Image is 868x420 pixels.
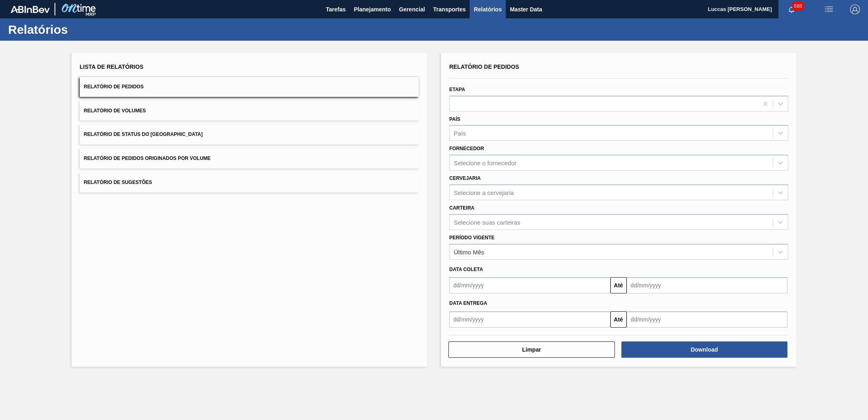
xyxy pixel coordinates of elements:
button: Notificações [778,4,805,15]
span: Relatório de Status do [GEOGRAPHIC_DATA] [84,131,203,137]
span: Relatório de Pedidos Originados por Volume [84,155,211,161]
span: Planejamento [354,4,391,14]
label: Etapa [449,87,465,92]
button: Relatório de Pedidos Originados por Volume [80,149,419,168]
div: Selecione o fornecedor [454,160,516,166]
button: Limpar [448,341,615,358]
input: dd/mm/yyyy [627,277,788,293]
span: Relatório de Sugestões [84,179,152,185]
span: Relatórios [474,4,501,14]
span: Gerencial [399,4,425,14]
input: dd/mm/yyyy [449,277,610,293]
div: Selecione a cervejaria [454,189,514,196]
button: Até [610,277,627,293]
label: País [449,116,460,122]
label: Período Vigente [449,235,494,241]
button: Relatório de Volumes [80,101,419,121]
button: Relatório de Pedidos [80,77,419,97]
img: Logout [850,4,860,14]
button: Relatório de Status do [GEOGRAPHIC_DATA] [80,125,419,144]
img: TNhmsLtSVTkK8tSr43FrP2fwEKptu5GPRR3wAAAABJRU5ErkJggg== [11,6,50,13]
span: Data entrega [449,300,487,306]
span: Relatório de Volumes [84,108,146,114]
label: Fornecedor [449,146,484,151]
span: Relatório de Pedidos [449,63,519,70]
span: 688 [792,2,804,11]
label: Cervejaria [449,175,481,181]
span: Relatório de Pedidos [84,84,144,90]
div: Selecione suas carteiras [454,219,520,225]
span: Lista de Relatórios [80,63,144,70]
div: Último Mês [454,248,484,255]
img: userActions [824,4,834,14]
div: País [454,130,466,137]
span: Tarefas [326,4,346,14]
span: Master Data [510,4,542,14]
span: Data coleta [449,267,483,272]
label: Carteira [449,205,474,211]
input: dd/mm/yyyy [627,311,788,328]
button: Até [610,311,627,328]
span: Transportes [433,4,466,14]
button: Relatório de Sugestões [80,173,419,192]
input: dd/mm/yyyy [449,311,610,328]
button: Download [621,341,788,358]
h1: Relatórios [8,25,153,34]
